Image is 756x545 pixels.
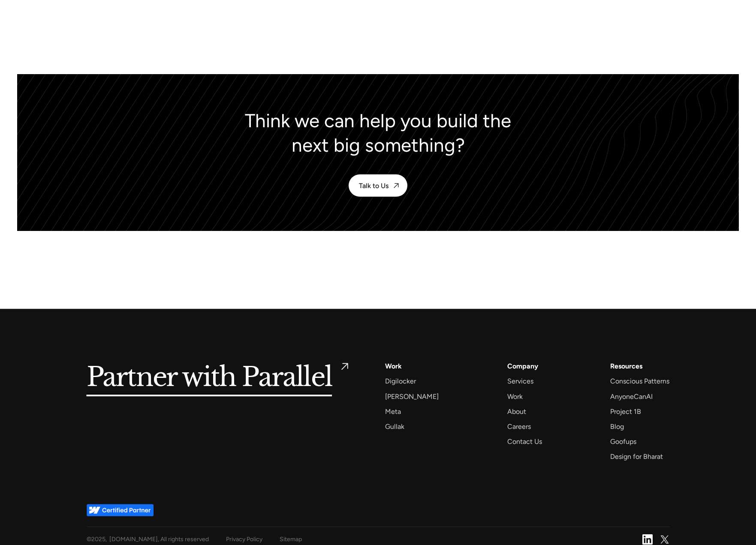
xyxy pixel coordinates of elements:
a: Contact Us [507,436,542,447]
a: Design for Bharat [610,451,663,462]
a: Goofups [610,436,636,447]
a: Services [507,375,533,387]
div: Talk to Us [359,182,389,190]
a: Meta [385,406,401,417]
a: Work [507,391,523,402]
span: 2025 [91,536,105,543]
a: AnyoneCanAI [610,391,653,402]
h5: Partner with Parallel [87,360,332,395]
a: Work [385,360,402,372]
a: Partner with Parallel [87,360,351,395]
a: [PERSON_NAME] [385,391,439,402]
div: Resources [610,360,642,372]
img: btn arrow icon [392,181,401,190]
a: Gullak [385,421,404,432]
a: Blog [610,421,624,432]
a: About [507,406,526,417]
a: Conscious Patterns [610,375,669,387]
div: © , [DOMAIN_NAME], All rights reserved [87,534,209,545]
a: Digilocker [385,375,416,387]
a: Sitemap [280,534,302,545]
div: Think we can help you build the next big something? [240,108,516,157]
a: Company [507,360,538,372]
a: Careers [507,421,531,432]
a: Privacy Policy [226,534,262,545]
a: Talk to Us [349,174,407,197]
a: Project 1B [610,406,641,417]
